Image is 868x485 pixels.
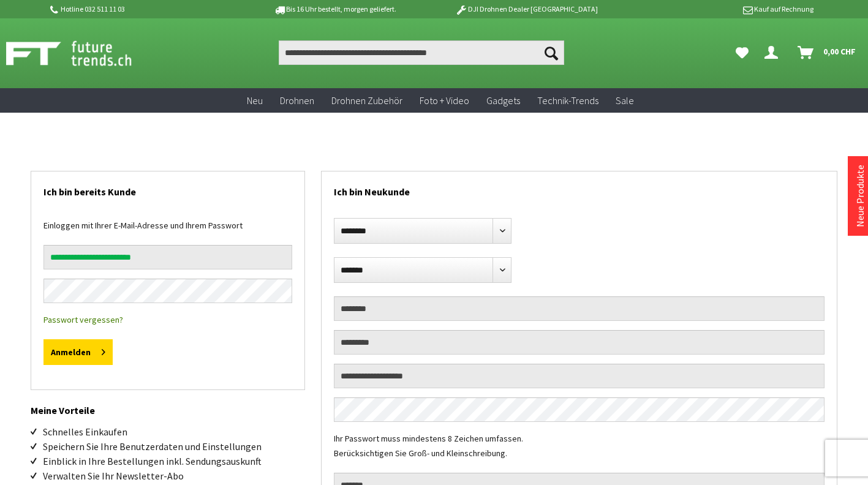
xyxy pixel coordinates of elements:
img: Shop Futuretrends - zur Startseite wechseln [6,38,159,69]
input: Produkt, Marke, Kategorie, EAN, Artikelnummer… [279,40,564,65]
p: Bis 16 Uhr bestellt, morgen geliefert. [240,2,431,17]
a: Passwort vergessen? [43,314,123,325]
a: Drohnen Zubehör [323,88,411,113]
span: Neu [247,94,263,107]
span: Sale [616,94,634,107]
button: Suchen [538,40,564,65]
h2: Ich bin Neukunde [334,171,825,206]
li: Einblick in Ihre Bestellungen inkl. Sendungsauskunft [43,454,305,468]
button: Anmelden [43,339,113,365]
p: DJI Drohnen Dealer [GEOGRAPHIC_DATA] [431,2,622,17]
a: Technik-Trends [529,88,607,113]
a: Sale [607,88,643,113]
a: Foto + Video [411,88,478,113]
span: Drohnen Zubehör [331,94,402,107]
span: Drohnen [280,94,314,107]
li: Schnelles Einkaufen [43,424,305,439]
a: Warenkorb [793,40,862,65]
a: Neue Produkte [854,165,866,227]
a: Neu [238,88,271,113]
li: Verwalten Sie Ihr Newsletter-Abo [43,468,305,483]
a: Drohnen [271,88,323,113]
a: Meine Favoriten [730,40,755,65]
h2: Meine Vorteile [31,390,305,418]
p: Kauf auf Rechnung [622,2,813,17]
span: Foto + Video [420,94,469,107]
h2: Ich bin bereits Kunde [43,171,292,206]
div: Einloggen mit Ihrer E-Mail-Adresse und Ihrem Passwort [43,218,292,245]
span: 0,00 CHF [823,42,856,61]
div: Ihr Passwort muss mindestens 8 Zeichen umfassen. Berücksichtigen Sie Groß- und Kleinschreibung. [334,431,825,473]
a: Gadgets [478,88,529,113]
span: Gadgets [486,94,520,107]
a: Dein Konto [760,40,788,65]
p: Hotline 032 511 11 03 [48,2,240,17]
li: Speichern Sie Ihre Benutzerdaten und Einstellungen [43,439,305,454]
span: Technik-Trends [537,94,598,107]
